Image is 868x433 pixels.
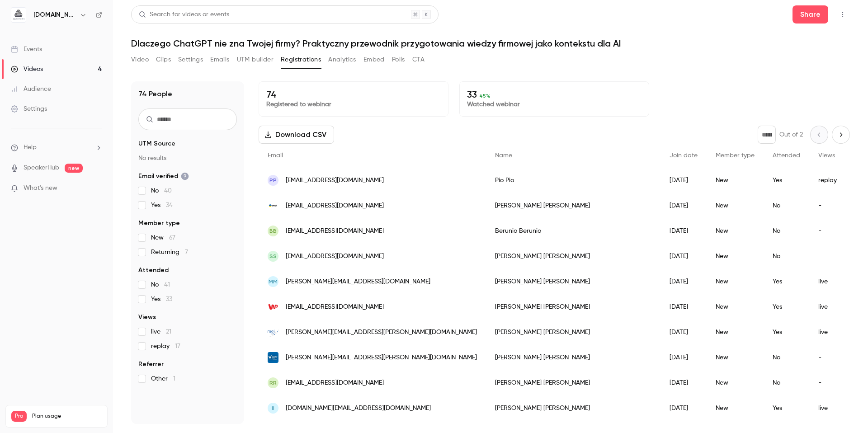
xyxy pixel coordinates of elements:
div: [DATE] [660,370,707,395]
span: Name [495,152,512,159]
button: Top Bar Actions [835,7,850,22]
span: RR [269,379,277,387]
h6: [DOMAIN_NAME] [33,10,76,19]
span: PP [269,176,277,184]
span: No [151,186,172,195]
span: [EMAIL_ADDRESS][DOMAIN_NAME] [286,176,384,185]
span: 45 % [479,93,491,99]
div: Search for videos or events [139,10,229,19]
div: [DATE] [660,168,707,193]
span: Returning [151,248,188,257]
div: New [707,218,764,244]
div: Audience [11,85,51,94]
div: live [809,320,859,345]
div: No [764,370,809,395]
span: live [151,327,171,336]
div: New [707,320,764,345]
div: live [809,395,859,421]
span: [DOMAIN_NAME][EMAIL_ADDRESS][DOMAIN_NAME] [286,404,431,413]
div: [DATE] [660,294,707,320]
div: Yes [764,294,809,320]
span: Pro [11,411,27,422]
button: Video [131,52,149,67]
div: - [809,345,859,370]
div: [DATE] [660,345,707,370]
div: New [707,345,764,370]
div: New [707,294,764,320]
button: UTM builder [237,52,274,67]
span: 41 [164,282,170,288]
p: Registered to webinar [266,100,441,109]
div: [PERSON_NAME] [PERSON_NAME] [486,320,660,345]
div: Yes [764,395,809,421]
div: [PERSON_NAME] [PERSON_NAME] [486,269,660,294]
div: Videos [11,65,43,74]
img: wp.pl [268,301,278,312]
span: Member type [138,219,180,228]
span: Views [138,313,156,322]
p: 33 [467,89,642,100]
div: No [764,345,809,370]
img: modzelewski.tax [268,327,278,338]
span: 40 [164,188,172,194]
button: Clips [156,52,171,67]
span: 7 [185,249,188,255]
div: No [764,244,809,269]
img: leasingpolski.pl [268,352,278,363]
span: Plan usage [32,413,102,420]
div: [DATE] [660,218,707,244]
span: Yes [151,201,173,210]
span: Views [818,152,835,159]
span: Attended [138,266,169,275]
div: No [764,218,809,244]
div: [DATE] [660,320,707,345]
span: Attended [773,152,800,159]
button: CTA [412,52,425,67]
span: 17 [175,343,180,349]
span: new [65,164,83,173]
span: [PERSON_NAME][EMAIL_ADDRESS][PERSON_NAME][DOMAIN_NAME] [286,328,477,337]
li: help-dropdown-opener [11,143,102,152]
div: - [809,193,859,218]
span: 67 [169,235,175,241]
div: - [809,218,859,244]
div: [PERSON_NAME] [PERSON_NAME] [486,244,660,269]
span: [EMAIL_ADDRESS][DOMAIN_NAME] [286,302,384,312]
span: 33 [166,296,172,302]
div: replay [809,168,859,193]
button: Share [793,5,828,24]
div: [DATE] [660,193,707,218]
span: Email verified [138,172,189,181]
div: [PERSON_NAME] [PERSON_NAME] [486,193,660,218]
span: II [272,404,274,412]
span: What's new [24,184,57,193]
div: [PERSON_NAME] [PERSON_NAME] [486,294,660,320]
div: [DATE] [660,244,707,269]
span: Join date [670,152,698,159]
span: [PERSON_NAME][EMAIL_ADDRESS][PERSON_NAME][DOMAIN_NAME] [286,353,477,362]
div: New [707,168,764,193]
div: Yes [764,320,809,345]
div: No [764,193,809,218]
span: Member type [716,152,755,159]
button: Next page [832,126,850,144]
div: - [809,244,859,269]
div: [PERSON_NAME] [PERSON_NAME] [486,345,660,370]
p: No results [138,154,237,163]
div: Settings [11,104,47,113]
div: Events [11,45,42,54]
button: Registrations [281,52,321,67]
span: 1 [173,376,175,382]
div: Yes [764,269,809,294]
div: live [809,294,859,320]
img: aigmented.io [11,8,26,22]
button: Polls [392,52,405,67]
div: New [707,370,764,395]
div: New [707,193,764,218]
h1: 74 People [138,89,172,99]
span: [EMAIL_ADDRESS][DOMAIN_NAME] [286,226,384,236]
span: 21 [166,329,171,335]
span: [EMAIL_ADDRESS][DOMAIN_NAME] [286,252,384,261]
span: SS [269,252,277,260]
div: [DATE] [660,269,707,294]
